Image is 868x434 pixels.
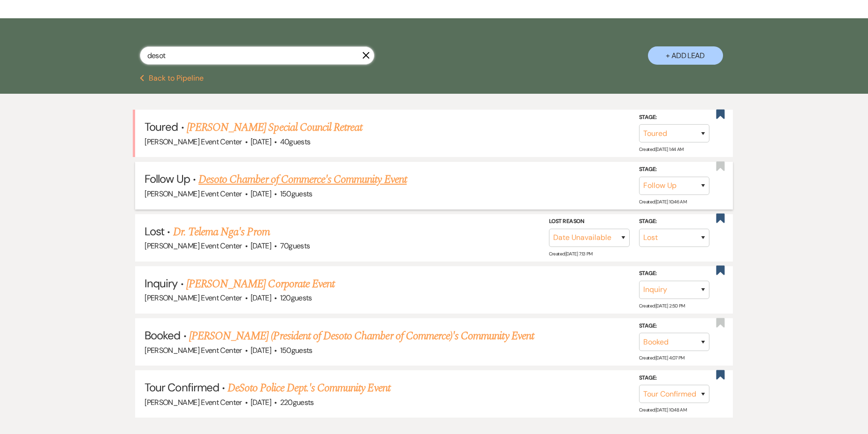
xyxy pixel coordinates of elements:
[648,46,723,65] button: + Add Lead
[145,241,242,251] span: [PERSON_NAME] Event Center
[145,224,164,239] span: Lost
[140,46,374,65] input: Search by name, event date, email address or phone number
[251,345,271,355] span: [DATE]
[251,241,271,251] span: [DATE]
[189,328,534,344] a: [PERSON_NAME] (President of Desoto Chamber of Commerce)'s Community Event
[186,276,335,292] a: [PERSON_NAME] Corporate Event
[145,328,180,343] span: Booked
[639,269,709,279] label: Stage:
[251,189,271,199] span: [DATE]
[549,217,630,227] label: Lost Reason
[639,198,686,204] span: Created: [DATE] 10:46 AM
[145,397,242,407] span: [PERSON_NAME] Event Center
[145,345,242,355] span: [PERSON_NAME] Event Center
[145,172,190,186] span: Follow Up
[280,345,312,355] span: 150 guests
[549,251,593,257] span: Created: [DATE] 7:13 PM
[198,171,407,188] a: Desoto Chamber of Commerce's Community Event
[228,380,390,397] a: DeSoto Police Dept.'s Community Event
[145,380,219,395] span: Tour Confirmed
[280,293,312,303] span: 120 guests
[639,373,709,383] label: Stage:
[280,241,310,251] span: 70 guests
[280,137,311,147] span: 40 guests
[639,217,709,227] label: Stage:
[639,355,685,361] span: Created: [DATE] 4:07 PM
[639,407,686,413] span: Created: [DATE] 10:48 AM
[145,137,242,147] span: [PERSON_NAME] Event Center
[145,276,177,291] span: Inquiry
[173,224,270,240] a: Dr. Telema Nga's Prom
[251,293,271,303] span: [DATE]
[280,189,312,199] span: 150 guests
[639,146,684,152] span: Created: [DATE] 1:44 AM
[251,397,271,407] span: [DATE]
[187,119,362,136] a: [PERSON_NAME] Special Council Retreat
[639,165,709,175] label: Stage:
[639,112,709,123] label: Stage:
[639,303,685,309] span: Created: [DATE] 2:50 PM
[145,293,242,303] span: [PERSON_NAME] Event Center
[140,75,204,82] button: Back to Pipeline
[639,321,709,331] label: Stage:
[145,189,242,199] span: [PERSON_NAME] Event Center
[145,120,178,134] span: Toured
[280,397,314,407] span: 220 guests
[251,137,271,147] span: [DATE]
